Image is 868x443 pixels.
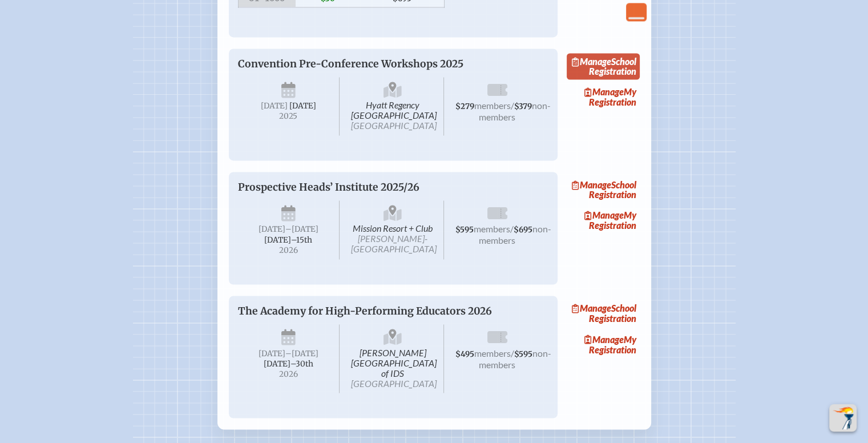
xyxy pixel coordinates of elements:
span: Hyatt Regency [GEOGRAPHIC_DATA] [342,77,444,135]
button: Scroll Top [829,404,857,432]
span: non-members [479,100,551,122]
span: [PERSON_NAME]-[GEOGRAPHIC_DATA] [351,233,437,254]
a: ManageSchool Registration [567,53,640,79]
a: ManageSchool Registration [567,176,640,203]
span: [GEOGRAPHIC_DATA] [351,377,437,388]
span: / [511,100,514,111]
span: 2026 [247,369,330,378]
span: –[DATE] [285,224,318,234]
span: non-members [479,223,551,245]
a: ManageMy Registration [567,207,640,233]
span: Manage [572,179,611,190]
span: non-members [479,347,551,369]
span: members [474,347,511,358]
span: $595 [455,225,474,235]
span: $495 [455,349,474,359]
span: Manage [572,56,611,67]
span: Prospective Heads’ Institute 2025/26 [238,181,419,194]
span: Manage [584,86,624,97]
a: ManageSchool Registration [567,300,640,327]
span: Manage [572,303,611,313]
span: $279 [455,102,474,111]
span: $379 [514,102,532,111]
span: members [474,100,511,111]
span: / [510,223,514,234]
span: Manage [584,333,624,344]
span: / [511,347,514,358]
span: $695 [514,225,532,235]
span: Mission Resort + Club [342,200,444,259]
span: 2026 [247,246,330,255]
span: [DATE] [259,348,285,358]
span: [DATE]–⁠30th [264,359,313,368]
span: [GEOGRAPHIC_DATA] [351,120,437,131]
span: [DATE] [259,224,285,234]
span: The Academy for High-Performing Educators 2026 [238,305,492,317]
span: [DATE]–⁠15th [264,235,312,245]
span: Manage [584,210,624,220]
img: To the top [831,406,854,429]
a: ManageMy Registration [567,331,640,357]
span: 2025 [247,112,330,120]
span: [DATE] [261,101,288,111]
span: –[DATE] [285,348,318,358]
span: [DATE] [289,101,316,111]
a: ManageMy Registration [567,84,640,110]
span: $595 [514,349,532,359]
span: members [474,223,510,234]
span: [PERSON_NAME][GEOGRAPHIC_DATA] of IDS [342,324,444,393]
span: Convention Pre-Conference Workshops 2025 [238,58,463,70]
